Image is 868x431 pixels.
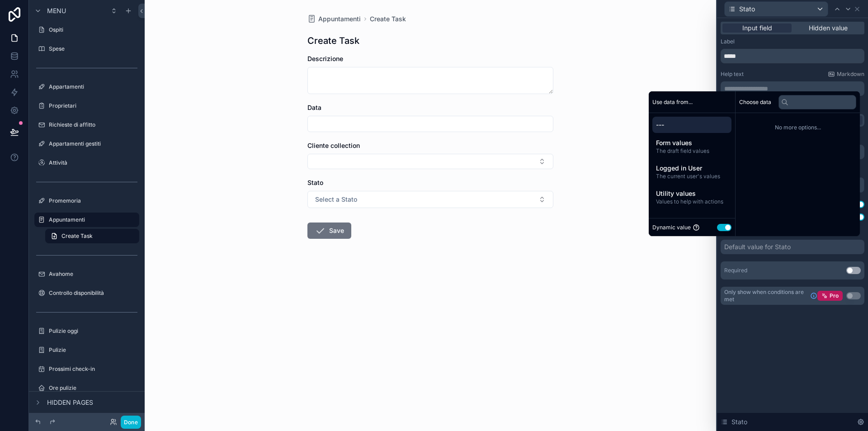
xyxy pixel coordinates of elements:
[724,1,828,17] button: Stato
[49,159,137,166] label: Attività
[307,191,553,208] button: Select Button
[307,142,360,149] span: Cliente collection
[721,71,744,78] label: Help text
[656,189,728,198] span: Utility values
[731,417,747,426] span: Stato
[121,416,141,429] button: Done
[34,156,139,170] a: Attività
[724,289,807,303] span: Only show when conditions are met
[656,164,728,173] span: Logged in User
[809,24,848,33] span: Hidden value
[370,14,406,24] a: Create Task
[315,195,357,204] span: Select a Stato
[34,194,139,208] a: Promemoria
[49,45,137,52] label: Spese
[656,198,728,205] span: Values to help with actions
[34,343,139,357] a: Pulizie
[49,384,137,392] label: Ore pulizie
[656,120,728,129] span: ---
[49,140,137,147] label: Appartamenti gestiti
[49,365,137,373] label: Prossimi check-in
[49,216,134,223] label: Appuntamenti
[49,270,137,278] label: Avahome
[49,327,137,335] label: Pulizie oggi
[656,147,728,155] span: The draft field values
[307,55,343,62] span: Descrizione
[34,267,139,281] a: Avahome
[724,267,747,274] div: Required
[61,232,93,240] span: Create Task
[307,34,359,47] h1: Create Task
[34,381,139,395] a: Ore pulizie
[307,14,361,24] a: Appuntamenti
[34,99,139,113] a: Proprietari
[34,324,139,338] a: Pulizie oggi
[34,137,139,151] a: Appartamenti gestiti
[307,223,351,239] button: Save
[34,23,139,37] a: Ospiti
[49,289,137,297] label: Controllo disponibilità
[49,102,137,109] label: Proprietari
[652,224,691,231] span: Dynamic value
[34,286,139,300] a: Controllo disponibilità
[47,6,66,15] span: Menu
[652,99,693,106] span: Use data from...
[649,113,735,213] div: scrollable content
[837,71,864,78] span: Markdown
[34,42,139,56] a: Spese
[721,38,735,45] label: Label
[49,346,137,354] label: Pulizie
[739,99,771,106] span: Choose data
[34,362,139,376] a: Prossimi check-in
[721,81,864,96] div: scrollable content
[656,173,728,180] span: The current user's values
[307,179,323,186] span: Stato
[45,229,139,243] a: Create Task
[307,104,321,111] span: Data
[34,80,139,94] a: Appartamenti
[739,5,755,14] span: Stato
[742,24,772,33] span: Input field
[830,292,839,299] span: Pro
[318,14,361,24] span: Appuntamenti
[307,154,553,169] button: Select Button
[34,213,139,227] a: Appuntamenti
[49,121,137,128] label: Richieste di affitto
[656,138,728,147] span: Form values
[47,398,93,407] span: Hidden pages
[724,242,791,251] div: Default value for Stato
[49,26,137,33] label: Ospiti
[49,83,137,90] label: Appartamenti
[49,197,137,204] label: Promemoria
[828,71,864,78] a: Markdown
[34,118,139,132] a: Richieste di affitto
